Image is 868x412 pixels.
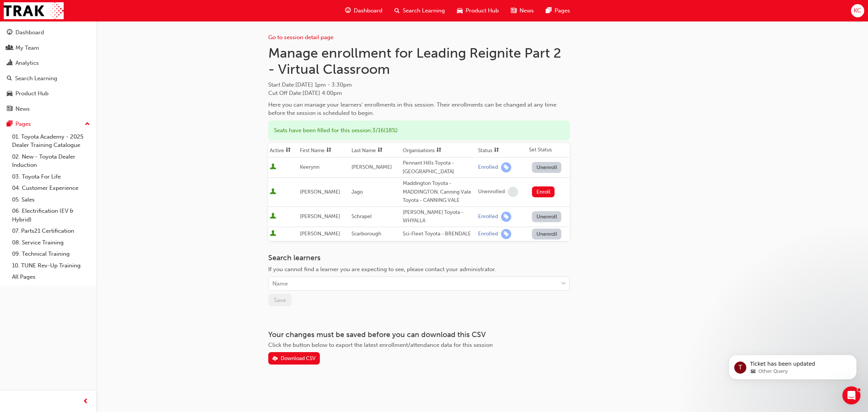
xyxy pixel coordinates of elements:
[3,72,93,85] a: Search Learning
[394,6,400,15] span: search-icon
[351,164,392,170] span: [PERSON_NAME]
[9,260,93,272] a: 10. TUNE Rev-Up Training
[532,186,555,197] button: Enroll
[7,45,12,52] span: people-icon
[286,147,291,154] span: sorting-icon
[268,90,342,96] span: Cut Off Date : [DATE] 4:00pm
[295,81,352,88] span: [DATE] 1pm - 3:30pm
[350,143,401,157] th: Toggle SortBy
[351,189,363,195] span: Jago
[4,2,64,19] img: Trak
[268,342,493,348] span: Click the button below to export the latest enrollment/attendance data for this session
[854,6,861,15] span: KC
[501,162,511,172] span: learningRecordVerb_ENROLL-icon
[9,171,93,183] a: 03. Toyota For Life
[351,213,372,220] span: Schrapel
[436,147,442,154] span: sorting-icon
[3,102,93,116] a: News
[15,44,39,52] div: My Team
[3,41,93,55] a: My Team
[403,208,475,225] div: [PERSON_NAME] Toyota - WHYALLA
[478,230,498,238] div: Enrolled
[501,229,511,239] span: learningRecordVerb_ENROLL-icon
[532,229,561,240] button: Unenroll
[478,164,498,171] div: Enrolled
[83,397,89,406] span: prev-icon
[354,6,382,15] span: Dashboard
[300,164,319,170] span: Keerynn
[272,356,278,362] span: download-icon
[457,6,463,15] span: car-icon
[268,330,570,339] h3: Your changes must be saved before you can download this CSV
[268,143,299,157] th: Toggle SortBy
[268,34,333,41] a: Go to session detail page
[508,187,518,197] span: learningRecordVerb_NONE-icon
[9,205,93,225] a: 06. Electrification (EV & Hybrid)
[466,6,499,15] span: Product Hub
[403,230,475,238] div: Sci-Fleet Toyota - BRENDALE
[377,147,383,154] span: sorting-icon
[451,3,505,18] a: car-iconProduct Hub
[520,6,534,15] span: News
[532,211,561,222] button: Unenroll
[15,28,44,37] div: Dashboard
[351,230,381,237] span: Scarborough
[7,29,12,36] span: guage-icon
[851,4,864,17] button: KC
[3,117,93,131] button: Pages
[298,143,350,157] th: Toggle SortBy
[7,106,12,113] span: news-icon
[300,230,340,237] span: [PERSON_NAME]
[401,143,477,157] th: Toggle SortBy
[561,279,566,289] span: down-icon
[15,89,49,98] div: Product Hub
[9,225,93,237] a: 07. Parts21 Certification
[268,294,292,306] button: Save
[268,352,320,365] button: Download CSV
[9,131,93,151] a: 01. Toyota Academy - 2025 Dealer Training Catalogue
[478,188,505,195] div: Unenrolled
[494,147,499,154] span: sorting-icon
[9,182,93,194] a: 04. Customer Experience
[270,213,276,220] span: User is active
[540,3,576,18] a: pages-iconPages
[270,230,276,238] span: User is active
[9,151,93,171] a: 02. New - Toyota Dealer Induction
[15,74,57,83] div: Search Learning
[270,163,276,171] span: User is active
[345,6,351,15] span: guage-icon
[268,121,570,140] div: Seats have been filled for this session : 3 / 16 ( 18% )
[3,56,93,70] a: Analytics
[9,248,93,260] a: 09. Technical Training
[403,6,445,15] span: Search Learning
[9,271,93,283] a: All Pages
[478,213,498,220] div: Enrolled
[268,81,570,89] span: Start Date :
[532,162,561,173] button: Unenroll
[3,87,93,101] a: Product Hub
[546,6,552,15] span: pages-icon
[326,147,332,154] span: sorting-icon
[511,6,517,15] span: news-icon
[717,339,868,392] iframe: Intercom notifications message
[7,60,12,67] span: chart-icon
[505,3,540,18] a: news-iconNews
[268,253,570,262] h3: Search learners
[7,121,12,128] span: pages-icon
[7,75,12,82] span: search-icon
[9,237,93,249] a: 08. Service Training
[274,297,286,304] span: Save
[555,6,570,15] span: Pages
[268,266,496,273] span: If you cannot find a learner you are expecting to see, please contact your administrator.
[527,143,569,157] th: Set Status
[15,120,31,128] div: Pages
[3,26,93,40] a: Dashboard
[85,119,90,129] span: up-icon
[268,101,570,117] div: Here you can manage your learners' enrollments in this session. Their enrollments can be changed ...
[15,59,39,67] div: Analytics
